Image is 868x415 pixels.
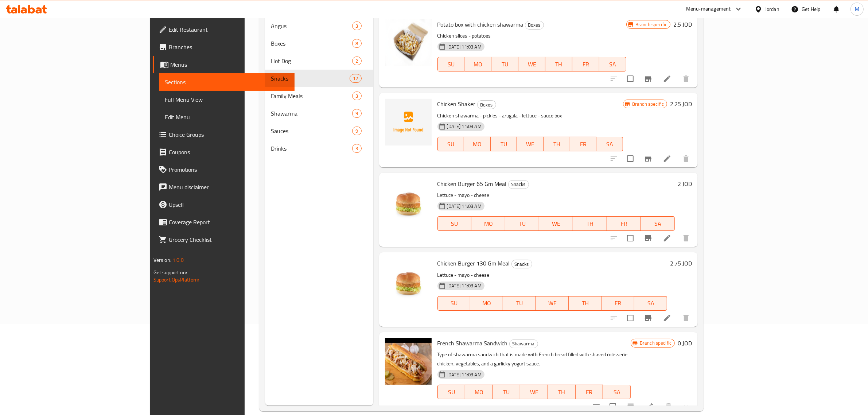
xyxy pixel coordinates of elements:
span: [DATE] 11:03 AM [444,123,484,130]
div: Family Meals3 [265,87,373,105]
button: delete [677,309,695,327]
button: Branch-specific-item [639,309,657,327]
a: Menus [153,56,295,73]
span: FR [579,387,600,397]
span: Chicken Burger 65 Gm Meal [437,178,507,189]
button: delete [677,229,695,247]
span: Potato box with chicken shawarma [437,19,523,30]
div: Hot Dog [271,57,353,65]
span: TU [506,298,533,309]
span: WE [523,387,545,397]
button: SU [437,296,471,311]
span: WE [542,218,570,229]
button: SU [437,216,472,231]
span: MO [468,387,490,397]
button: MO [470,296,503,311]
span: TH [576,218,604,229]
div: Shawarma [271,109,353,118]
span: Sauces [271,127,353,135]
a: Coupons [153,143,295,161]
span: TU [494,139,514,150]
button: delete [677,70,695,88]
a: Edit menu item [663,74,672,83]
svg: Show Choices [682,402,690,411]
span: 9 [353,128,361,135]
div: items [352,127,361,135]
button: TH [569,296,602,311]
span: [DATE] 11:03 AM [444,371,484,378]
span: Branches [169,43,289,51]
span: Snacks [271,74,350,83]
span: FR [575,59,596,70]
button: SA [596,137,623,151]
span: Boxes [271,39,353,48]
p: Lettuce - mayo - cheese [437,191,675,200]
span: [DATE] 11:03 AM [444,282,484,289]
div: Angus3 [265,17,373,35]
div: items [352,144,361,153]
h6: 2.75 JOD [670,258,692,268]
button: TH [548,385,576,399]
span: Snacks [512,260,532,268]
button: SA [599,57,626,71]
button: delete [677,150,695,167]
div: Snacks12 [265,70,373,87]
p: Chicken slices - potatoes [437,31,626,40]
a: Sections [159,73,295,91]
a: Promotions [153,161,295,178]
a: Edit menu item [663,234,672,243]
span: French Shawarma Sandwich [437,338,508,349]
a: Support.OpsPlatform [153,275,200,284]
div: Drinks3 [265,140,373,157]
span: SA [637,298,664,309]
h6: 2.5 JOD [673,19,692,30]
span: SA [606,387,628,397]
div: Jordan [765,5,779,13]
span: Branch specific [632,21,670,28]
span: Chicken Burger 130 Gm Meal [437,258,510,269]
span: Upsell [169,200,289,209]
span: Menus [170,60,289,69]
button: Branch-specific-item [639,229,657,247]
button: WE [539,216,573,231]
button: FR [602,296,634,311]
span: SA [602,59,623,70]
div: Boxes [477,100,496,109]
div: items [352,109,361,118]
div: Snacks [508,180,529,189]
button: SA [634,296,667,311]
div: Shawarma9 [265,105,373,122]
span: FR [604,298,631,309]
button: TU [491,57,518,71]
span: TH [572,298,599,309]
span: SA [644,218,672,229]
span: 2 [353,58,361,65]
span: Edit Restaurant [169,25,289,34]
span: 3 [353,145,361,152]
div: items [352,39,361,48]
div: items [352,57,361,65]
div: Sauces9 [265,122,373,140]
span: Edit Menu [165,113,289,121]
span: Drinks [271,144,353,153]
span: WE [521,59,542,70]
span: Sections [165,78,289,86]
img: Chicken Burger 130 Gm Meal [385,258,432,305]
a: Menu disclaimer [153,178,295,196]
span: Branch specific [629,101,667,108]
span: WE [520,139,541,150]
span: Grocery Checklist [169,235,289,244]
span: Boxes [525,21,544,29]
span: Coverage Report [169,218,289,226]
span: WE [539,298,566,309]
span: Angus [271,22,353,30]
img: Potato box with chicken shawarma [385,19,432,66]
button: FR [607,216,641,231]
span: MO [473,298,500,309]
a: Grocery Checklist [153,231,295,248]
img: French Shawarma Sandwich [385,338,432,385]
